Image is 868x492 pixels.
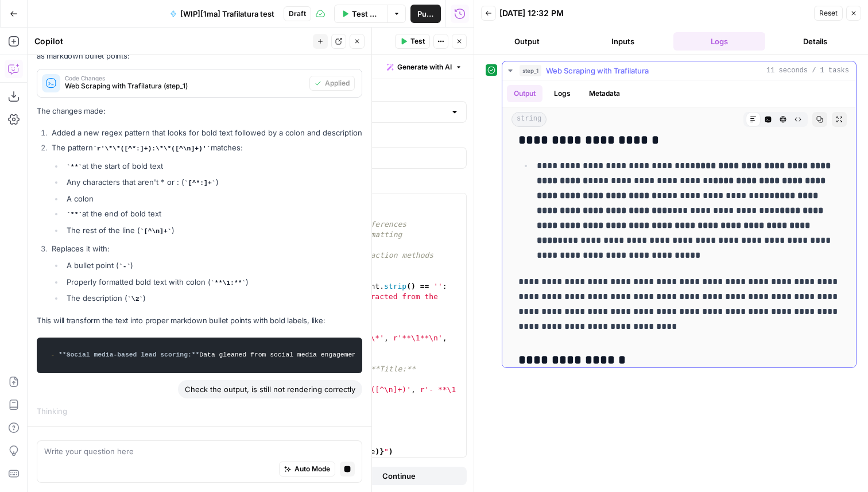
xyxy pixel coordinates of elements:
p: This will transform the text into proper markdown bullet points with bold labels, like: [37,315,362,327]
button: Output [481,32,573,51]
button: Applied [309,76,355,91]
button: Metadata [582,85,627,102]
span: Continue [382,470,416,482]
button: Logs [547,85,578,102]
code: - [119,263,130,270]
span: Auto Mode [294,464,330,474]
li: at the start of bold text [64,160,362,173]
span: Generate with AI [397,62,452,72]
span: 11 seconds / 1 tasks [766,65,849,76]
span: Reset [819,8,838,18]
button: Auto Mode [279,462,335,476]
span: step_1 [520,65,541,76]
button: Details [770,32,862,51]
li: Added a new regex pattern that looks for bold text followed by a colon and description [49,127,362,138]
span: Draft [289,9,306,19]
li: The pattern matches: [49,142,362,237]
code: r'\*\*([^*:]+):\*\*([^\n]+)' [93,145,211,152]
li: The rest of the line ( ) [64,224,362,237]
button: Continue [334,467,465,485]
code: [^*:]+ [184,180,216,187]
li: Properly formatted bold text with colon ( ) [64,276,362,289]
span: - [51,351,55,358]
button: Inputs [578,32,669,51]
span: Applied [325,78,350,88]
button: Test Workflow [334,5,388,23]
li: at the end of bold text [64,208,362,220]
button: Generate with AI [382,60,467,75]
span: Code Changes [65,75,305,81]
code: \2 [127,296,143,303]
button: Logs [673,32,765,51]
li: A colon [64,193,362,204]
span: [WIP][1ma] Trafilatura test [180,8,274,20]
li: A bullet point ( ) [64,259,362,272]
li: Replaces it with: [49,243,362,305]
div: Thinking [37,405,362,417]
div: 11 seconds / 1 tasks [502,80,856,367]
span: Test [410,36,425,47]
button: Publish [410,5,441,23]
button: Test [395,34,430,49]
span: Web Scraping with Trafilatura [546,65,649,76]
code: [^\n]+ [140,228,172,235]
span: Web Scraping with Trafilatura (step_1) [65,81,305,91]
span: string [511,112,547,127]
button: [WIP][1ma] Trafilatura test [163,5,281,23]
span: Publish [417,8,434,20]
li: Any characters that aren't * or : ( ) [64,176,362,189]
li: The description ( ) [64,292,362,305]
button: Reset [814,6,843,21]
p: The changes made: [37,105,362,117]
span: **Social media-based lead scoring:** [59,351,199,358]
button: Output [507,85,542,102]
button: 11 seconds / 1 tasks [502,61,856,80]
span: Test Workflow [352,8,381,20]
div: Check the output, is still not rendering correctly [178,380,362,398]
div: ... [67,405,74,417]
div: Copilot [34,36,309,47]
code: Data gleaned from social media engagement Examining how users interact with a company website [44,343,355,367]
